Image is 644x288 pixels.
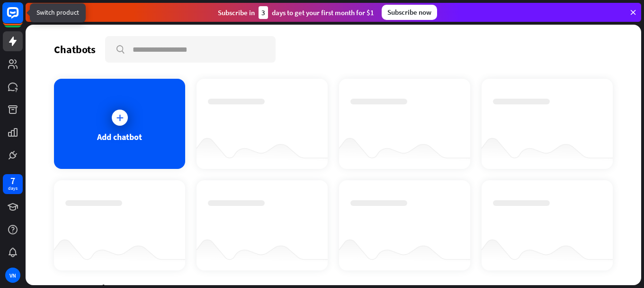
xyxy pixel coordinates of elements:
div: 7 [10,177,15,185]
div: Add chatbot [97,131,142,142]
a: 7 days [3,174,23,194]
div: Subscribe now [382,5,437,20]
div: VN [5,268,20,283]
div: 3 [259,6,268,19]
div: Subscribe in days to get your first month for $1 [218,6,374,19]
button: Open LiveChat chat widget [8,4,36,32]
div: Chatbots [54,43,96,56]
div: days [8,185,18,192]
